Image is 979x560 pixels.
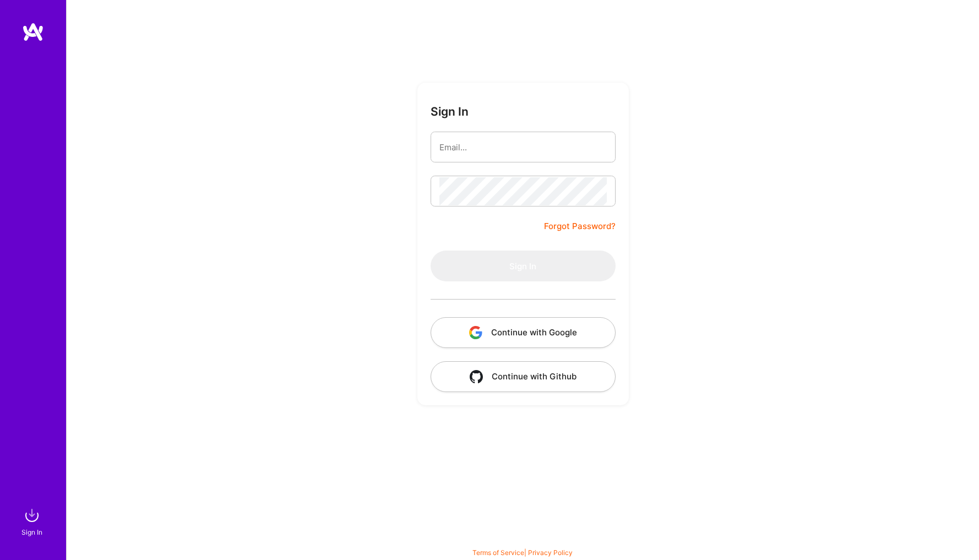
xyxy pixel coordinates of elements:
[431,105,469,118] h3: Sign In
[431,251,616,281] button: Sign In
[431,317,616,348] button: Continue with Google
[22,22,44,42] img: logo
[439,133,607,161] input: Email...
[469,326,482,339] img: icon
[21,526,42,538] div: Sign In
[23,504,43,538] a: sign inSign In
[472,548,573,557] span: |
[544,220,616,233] a: Forgot Password?
[21,504,43,526] img: sign in
[431,361,616,392] button: Continue with Github
[472,548,524,557] a: Terms of Service
[470,370,483,383] img: icon
[66,527,979,554] div: © 2025 ATeams Inc., All rights reserved.
[528,548,573,557] a: Privacy Policy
